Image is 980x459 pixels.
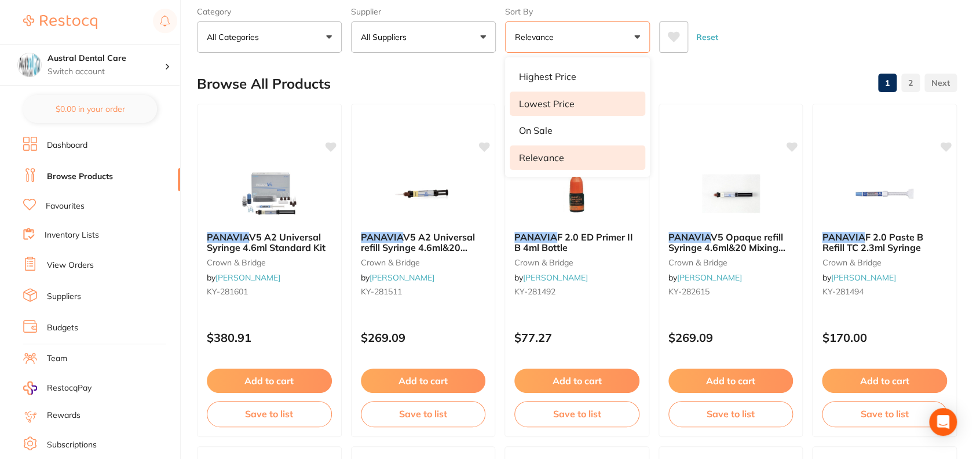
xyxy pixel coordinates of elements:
a: RestocqPay [23,381,92,395]
span: V5 A2 Universal Syringe 4.6ml Standard Kit [207,231,326,253]
p: Relevance [515,31,558,43]
a: [PERSON_NAME] [831,272,895,283]
em: PANAVIA [207,231,249,243]
span: by [361,272,434,283]
img: PANAVIA F 2.0 ED Primer II B 4ml Bottle [539,165,615,223]
p: Highest Price [519,71,576,82]
a: Budgets [47,322,78,334]
span: KY-282615 [668,286,710,297]
h4: Austral Dental Care [47,53,164,64]
button: All Categories [197,21,342,53]
img: PANAVIA V5 A2 Universal refill Syringe 4.6ml&20 Mixing tips [385,165,460,223]
button: All Suppliers [351,21,496,53]
a: Rewards [47,410,81,421]
a: [PERSON_NAME] [370,272,434,283]
b: PANAVIA V5 A2 Universal refill Syringe 4.6ml&20 Mixing tips [361,232,486,253]
button: Add to cart [361,369,486,393]
img: PANAVIA V5 Opaque refill Syringe 4.6ml&20 Mixing tips [693,165,769,223]
span: KY-281492 [514,286,555,297]
a: View Orders [47,260,94,271]
button: Save to list [207,401,332,427]
button: Save to list [514,401,639,427]
b: PANAVIA F 2.0 ED Primer II B 4ml Bottle [514,232,639,253]
div: Open Intercom Messenger [929,408,957,436]
button: Save to list [668,401,793,427]
img: PANAVIA F 2.0 Paste B Refill TC 2.3ml Syringe [847,165,922,223]
span: KY-281511 [361,286,402,297]
label: Category [197,6,342,17]
a: [PERSON_NAME] [677,272,742,283]
label: Supplier [351,6,496,17]
p: $170.00 [822,331,947,344]
a: 2 [901,71,920,94]
span: V5 Opaque refill Syringe 4.6ml&20 Mixing tips [668,231,785,264]
small: crown & bridge [668,258,793,267]
span: F 2.0 ED Primer II B 4ml Bottle [514,231,633,253]
span: KY-281494 [822,286,863,297]
button: Reset [693,21,722,53]
em: PANAVIA [361,231,403,243]
img: Austral Dental Care [18,53,41,76]
a: Suppliers [47,291,81,303]
small: crown & bridge [207,258,332,267]
a: Dashboard [47,140,87,151]
b: PANAVIA V5 Opaque refill Syringe 4.6ml&20 Mixing tips [668,232,793,253]
p: $269.09 [361,331,486,344]
span: V5 A2 Universal refill Syringe 4.6ml&20 Mixing tips [361,231,475,264]
b: PANAVIA F 2.0 Paste B Refill TC 2.3ml Syringe [822,232,947,253]
p: On Sale [519,125,553,136]
button: Add to cart [668,369,793,393]
a: Inventory Lists [45,230,99,241]
label: Sort By [505,6,650,17]
b: PANAVIA V5 A2 Universal Syringe 4.6ml Standard Kit [207,232,332,253]
img: PANAVIA V5 A2 Universal Syringe 4.6ml Standard Kit [232,165,307,223]
button: Relevance [505,21,650,53]
a: Favourites [46,201,85,212]
button: Add to cart [514,369,639,393]
span: RestocqPay [47,382,92,394]
p: All Categories [207,31,264,43]
button: Save to list [361,401,486,427]
a: [PERSON_NAME] [523,272,588,283]
button: Save to list [822,401,947,427]
p: $77.27 [514,331,639,344]
button: Add to cart [822,369,947,393]
span: by [514,272,588,283]
p: $269.09 [668,331,793,344]
span: by [668,272,742,283]
p: $380.91 [207,331,332,344]
a: Team [47,353,67,365]
img: RestocqPay [23,381,37,395]
small: crown & bridge [822,258,947,267]
a: Subscriptions [47,439,97,451]
p: All Suppliers [361,31,411,43]
span: by [207,272,280,283]
a: Browse Products [47,171,113,183]
button: $0.00 in your order [23,95,157,123]
img: Restocq Logo [23,15,97,29]
span: KY-281601 [207,286,248,297]
span: F 2.0 Paste B Refill TC 2.3ml Syringe [822,231,923,253]
p: Lowest Price [519,99,575,109]
small: crown & bridge [514,258,639,267]
a: [PERSON_NAME] [215,272,280,283]
em: PANAVIA [668,231,711,243]
a: Restocq Logo [23,9,97,35]
a: 1 [878,71,897,94]
em: PANAVIA [514,231,557,243]
small: crown & bridge [361,258,486,267]
span: by [822,272,895,283]
em: PANAVIA [822,231,865,243]
p: Switch account [47,66,164,78]
h2: Browse All Products [197,76,331,92]
button: Add to cart [207,369,332,393]
p: Relevance [519,152,564,163]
